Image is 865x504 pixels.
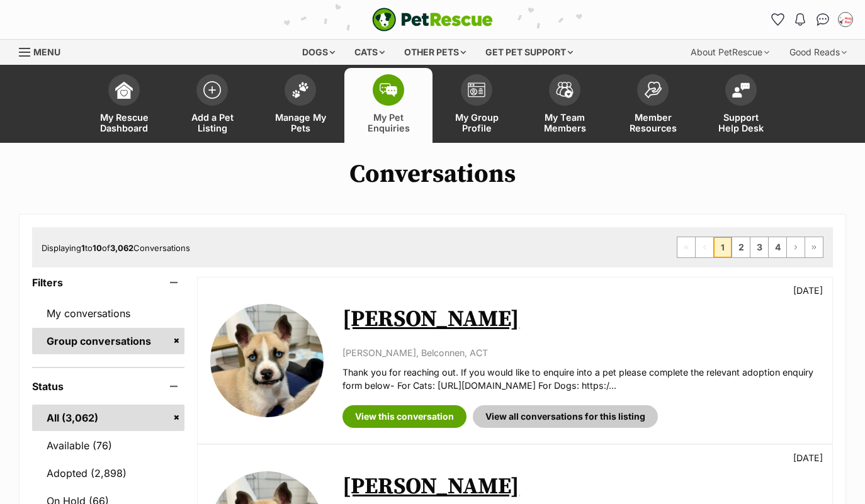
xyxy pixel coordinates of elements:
span: My Group Profile [448,112,505,133]
a: Manage My Pets [256,68,344,143]
img: dashboard-icon-eb2f2d2d3e046f16d808141f083e7271f6b2e854fb5c12c21221c1fb7104beca.svg [115,81,133,99]
header: Status [32,381,184,392]
a: Conversations [813,9,833,30]
span: My Team Members [536,112,593,133]
a: Page 3 [750,237,768,257]
span: Add a Pet Listing [184,112,240,133]
a: View this conversation [342,405,466,428]
span: Support Help Desk [713,112,769,133]
a: Member Resources [609,68,697,143]
p: [DATE] [793,451,823,464]
strong: 10 [93,243,102,253]
div: Other pets [395,40,475,65]
button: Notifications [790,9,810,30]
a: My Pet Enquiries [344,68,433,143]
a: Available (76) [32,432,184,459]
p: [DATE] [793,284,823,297]
img: logo-e224e6f780fb5917bec1dbf3a21bbac754714ae5b6737aabdf751b685950b380.svg [372,8,493,31]
a: Support Help Desk [697,68,785,143]
a: Page 2 [732,237,750,257]
span: Menu [33,47,60,57]
img: chat-41dd97257d64d25036548639549fe6c8038ab92f7586957e7f3b1b290dea8141.svg [817,13,830,26]
img: group-profile-icon-3fa3cf56718a62981997c0bc7e787c4b2cf8bcc04b72c1350f741eb67cf2f40e.svg [468,82,485,98]
span: Member Resources [625,112,681,133]
div: Dogs [293,40,344,65]
img: member-resources-icon-8e73f808a243e03378d46382f2149f9095a855e16c252ad45f914b54edf8863c.svg [644,81,662,98]
a: Group conversations [32,328,184,354]
div: Cats [346,40,393,65]
a: Add a Pet Listing [168,68,256,143]
a: Page 4 [769,237,786,257]
span: My Pet Enquiries [360,112,417,133]
img: help-desk-icon-fdf02630f3aa405de69fd3d07c3f3aa587a6932b1a1747fa1d2bba05be0121f9.svg [732,82,750,98]
a: Adopted (2,898) [32,460,184,486]
img: Laura Chao profile pic [839,13,852,26]
span: Manage My Pets [272,112,329,133]
img: Weyland [210,304,324,417]
a: My conversations [32,300,184,327]
a: [PERSON_NAME] [342,473,519,501]
ul: Account quick links [767,9,856,30]
a: Favourites [767,9,788,30]
a: View all conversations for this listing [473,405,658,428]
button: My account [835,9,856,30]
a: My Group Profile [433,68,521,143]
a: Last page [805,237,823,257]
span: Displaying to of Conversations [42,243,190,253]
img: team-members-icon-5396bd8760b3fe7c0b43da4ab00e1e3bb1a5d9ba89233759b79545d2d3fc5d0d.svg [556,82,574,98]
a: PetRescue [372,8,493,31]
span: Previous page [696,237,713,257]
nav: Pagination [677,237,823,258]
img: add-pet-listing-icon-0afa8454b4691262ce3f59096e99ab1cd57d4a30225e0717b998d2c9b9846f56.svg [203,81,221,99]
strong: 1 [81,243,85,253]
img: pet-enquiries-icon-7e3ad2cf08bfb03b45e93fb7055b45f3efa6380592205ae92323e6603595dc1f.svg [380,83,397,97]
strong: 3,062 [110,243,133,253]
span: Page 1 [714,237,732,257]
img: manage-my-pets-icon-02211641906a0b7f246fdf0571729dbe1e7629f14944591b6c1af311fb30b64b.svg [291,82,309,98]
header: Filters [32,277,184,288]
a: [PERSON_NAME] [342,305,519,333]
a: My Team Members [521,68,609,143]
p: Thank you for reaching out. If you would like to enquire into a pet please complete the relevant ... [342,366,820,393]
p: [PERSON_NAME], Belconnen, ACT [342,346,820,359]
a: Next page [787,237,805,257]
a: My Rescue Dashboard [80,68,168,143]
div: Get pet support [477,40,582,65]
div: About PetRescue [682,40,778,65]
a: All (3,062) [32,405,184,431]
span: First page [677,237,695,257]
div: Good Reads [781,40,856,65]
span: My Rescue Dashboard [96,112,152,133]
a: Menu [19,40,69,62]
img: notifications-46538b983faf8c2785f20acdc204bb7945ddae34d4c08c2a6579f10ce5e182be.svg [795,13,805,26]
